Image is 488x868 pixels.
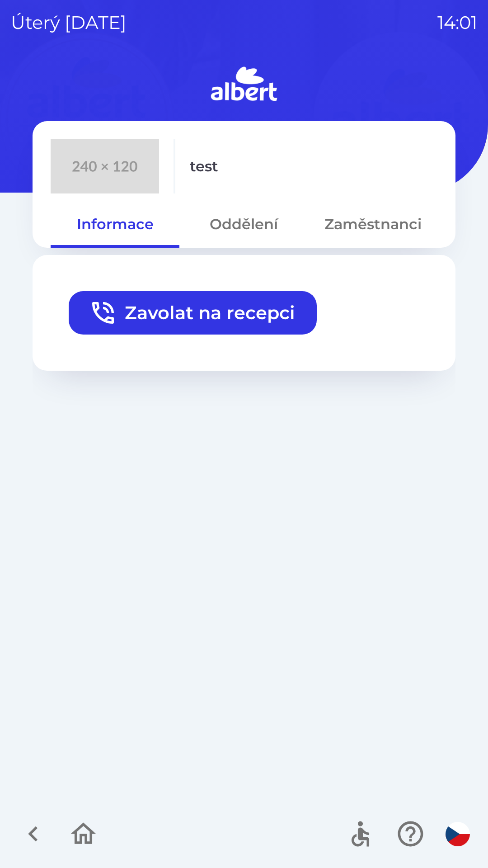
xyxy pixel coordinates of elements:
[69,291,317,335] button: Zavolat na recepci
[51,139,159,193] img: 240x120
[51,208,179,241] button: Informace
[309,208,437,241] button: Zaměstnanci
[190,156,218,177] p: test
[11,9,127,36] p: úterý [DATE]
[437,9,477,36] p: 14:01
[33,63,455,107] img: Logo
[179,208,308,241] button: Oddělení
[446,822,470,846] img: cs flag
